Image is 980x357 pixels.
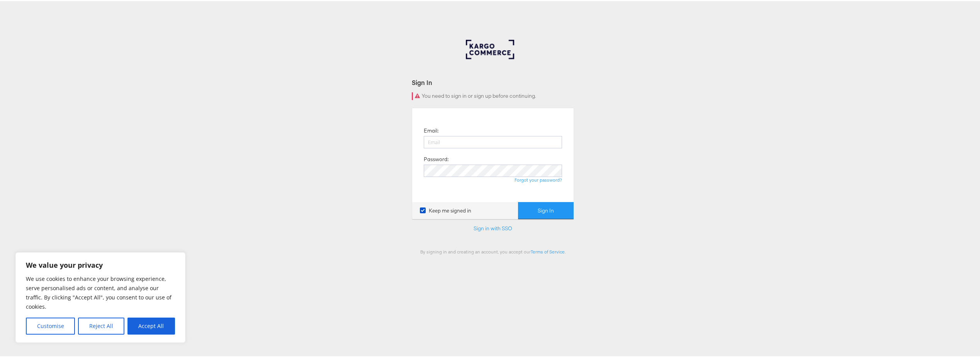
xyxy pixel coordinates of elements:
[412,77,574,86] div: Sign In
[412,91,574,99] div: You need to sign in or sign up before continuing.
[474,224,512,231] a: Sign in with SSO
[26,316,75,333] button: Customise
[424,155,448,162] label: Password:
[424,135,562,147] input: Email
[26,273,175,310] p: We use cookies to enhance your browsing experience, serve personalised ads or content, and analys...
[15,251,185,342] div: We value your privacy
[412,248,574,253] div: By signing in and creating an account, you accept our .
[420,206,471,213] label: Keep me signed in
[78,316,124,333] button: Reject All
[127,316,175,333] button: Accept All
[531,248,565,253] a: Terms of Service
[26,259,175,269] p: We value your privacy
[518,201,574,218] button: Sign In
[515,176,562,182] a: Forgot your password?
[424,126,438,133] label: Email:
